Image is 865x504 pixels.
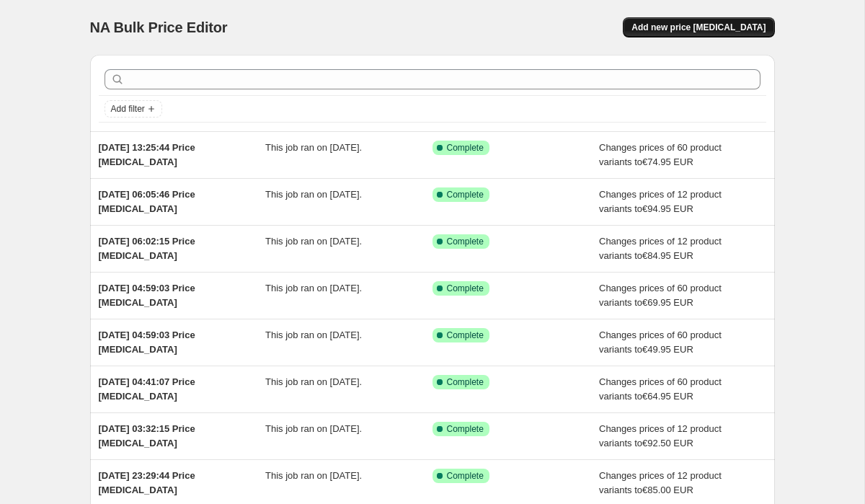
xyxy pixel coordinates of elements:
span: [DATE] 04:59:03 Price [MEDICAL_DATA] [99,283,195,308]
span: €94.95 EUR [642,203,693,214]
span: €84.95 EUR [642,250,693,261]
span: [DATE] 13:25:44 Price [MEDICAL_DATA] [99,142,195,167]
span: This job ran on [DATE]. [265,142,362,153]
span: NA Bulk Price Editor [90,19,228,35]
span: This job ran on [DATE]. [265,470,362,481]
span: Complete [447,330,484,341]
span: [DATE] 04:41:07 Price [MEDICAL_DATA] [99,376,195,402]
button: Add new price [MEDICAL_DATA] [623,17,774,37]
span: This job ran on [DATE]. [265,283,362,293]
span: €85.00 EUR [642,485,693,495]
span: Changes prices of 12 product variants to [599,236,722,261]
span: Add new price [MEDICAL_DATA] [631,22,766,33]
span: €92.50 EUR [642,438,693,448]
span: This job ran on [DATE]. [265,236,362,247]
span: Changes prices of 60 product variants to [599,376,722,402]
span: This job ran on [DATE]. [265,423,362,434]
span: Complete [447,236,484,247]
span: This job ran on [DATE]. [265,330,362,340]
span: Complete [447,283,484,294]
span: Complete [447,376,484,388]
span: This job ran on [DATE]. [265,189,362,200]
span: €74.95 EUR [642,156,693,167]
span: [DATE] 06:02:15 Price [MEDICAL_DATA] [99,236,195,261]
span: [DATE] 06:05:46 Price [MEDICAL_DATA] [99,189,195,214]
span: [DATE] 03:32:15 Price [MEDICAL_DATA] [99,423,195,448]
span: €64.95 EUR [642,391,693,402]
span: [DATE] 23:29:44 Price [MEDICAL_DATA] [99,470,195,495]
span: Changes prices of 12 product variants to [599,423,722,448]
span: [DATE] 04:59:03 Price [MEDICAL_DATA] [99,330,195,355]
span: Changes prices of 60 product variants to [599,283,722,308]
span: €49.95 EUR [642,344,693,355]
span: Changes prices of 60 product variants to [599,330,722,355]
span: Add filter [111,103,145,115]
span: Complete [447,470,484,482]
span: Changes prices of 60 product variants to [599,142,722,167]
span: Complete [447,189,484,200]
button: Add filter [105,100,162,118]
span: Changes prices of 12 product variants to [599,470,722,495]
span: Complete [447,142,484,154]
span: This job ran on [DATE]. [265,376,362,387]
span: €69.95 EUR [642,297,693,308]
span: Complete [447,423,484,435]
span: Changes prices of 12 product variants to [599,189,722,214]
